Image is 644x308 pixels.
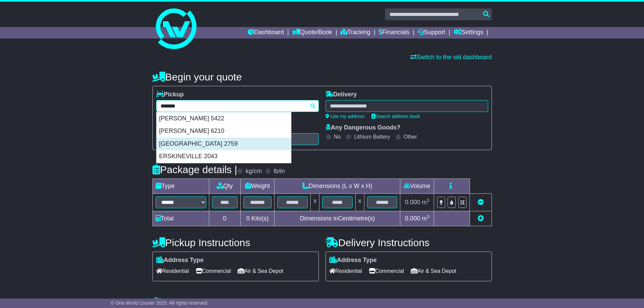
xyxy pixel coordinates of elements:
[340,27,370,39] a: Tracking
[410,54,492,61] a: Switch to the old dashboard
[405,215,420,222] span: 0.000
[156,266,189,276] span: Residential
[156,91,184,98] label: Pickup
[156,257,204,264] label: Address Type
[369,266,404,276] span: Commercial
[157,125,291,138] div: [PERSON_NAME] 6210
[334,134,341,140] label: No
[400,179,434,194] td: Volume
[326,91,357,98] label: Delivery
[152,164,237,175] h4: Package details |
[111,300,209,306] span: © One World Courier 2025. All rights reserved.
[478,215,484,222] a: Add new item
[411,266,456,276] span: Air & Sea Depot
[152,211,209,226] td: Total
[273,168,285,175] label: lb/in
[152,71,492,82] h4: Begin your quote
[157,138,291,150] div: [GEOGRAPHIC_DATA] 2759
[245,168,262,175] label: kg/cm
[355,194,364,211] td: x
[152,179,209,194] td: Type
[275,211,400,226] td: Dimensions in Centimetre(s)
[238,266,283,276] span: Air & Sea Depot
[326,237,492,248] h4: Delivery Instructions
[240,179,275,194] td: Weight
[156,100,319,112] typeahead: Please provide city
[404,134,417,140] label: Other
[275,179,400,194] td: Dimensions (L x W x H)
[422,199,430,206] span: m
[379,27,409,39] a: Financials
[209,211,240,226] td: 0
[405,199,420,206] span: 0.000
[354,134,390,140] label: Lithium Battery
[240,211,275,226] td: Kilo(s)
[152,237,319,248] h4: Pickup Instructions
[157,150,291,163] div: ERSKINEVILLE 2043
[292,27,332,39] a: Quote/Book
[209,179,240,194] td: Qty
[372,114,420,119] a: Search address book
[329,257,377,264] label: Address Type
[196,266,231,276] span: Commercial
[326,114,365,119] a: Use my address
[329,266,362,276] span: Residential
[427,214,430,219] sup: 3
[311,194,319,211] td: x
[152,297,492,308] h4: Warranty & Insurance
[422,215,430,222] span: m
[454,27,483,39] a: Settings
[478,199,484,206] a: Remove this item
[248,27,284,39] a: Dashboard
[427,198,430,203] sup: 3
[246,215,249,222] span: 0
[326,124,401,132] label: Any Dangerous Goods?
[157,112,291,125] div: [PERSON_NAME] 5422
[418,27,445,39] a: Support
